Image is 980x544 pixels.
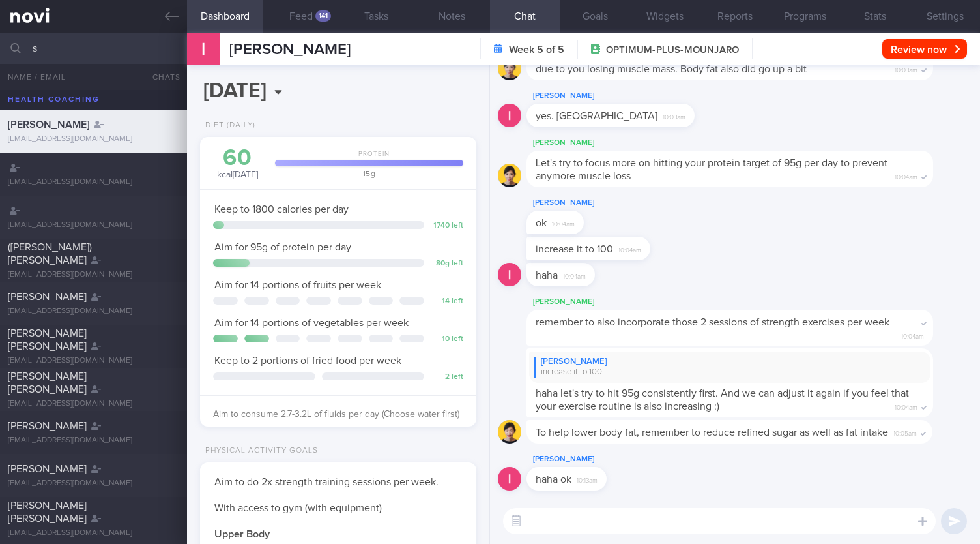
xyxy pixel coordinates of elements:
[536,270,558,280] span: haha
[214,529,270,539] strong: Upper Body
[8,292,87,302] span: [PERSON_NAME]
[8,371,87,395] span: [PERSON_NAME] [PERSON_NAME]
[895,170,917,182] span: 10:04am
[536,218,547,228] span: ok
[8,328,87,352] span: [PERSON_NAME] [PERSON_NAME]
[895,400,917,412] span: 10:04am
[536,158,887,181] span: Let's try to focus more on hitting your protein target of 95g per day to prevent anymore muscle loss
[663,110,685,122] span: 10:03am
[552,217,575,229] span: 10:04am
[8,242,92,265] span: ([PERSON_NAME]) [PERSON_NAME]
[536,474,571,485] span: haha ok
[431,297,463,307] div: 14 left
[901,329,924,341] span: 10:04am
[298,150,446,166] div: Protein
[8,220,179,230] div: [EMAIL_ADDRESS][DOMAIN_NAME]
[214,503,382,513] span: With access to gym (with equipment)
[431,221,463,231] div: 1740 left
[536,427,888,438] span: To help lower body fat, remember to reduce refined sugar as well as fat intake
[526,195,623,211] div: [PERSON_NAME]
[135,64,187,90] button: Chats
[8,270,179,280] div: [EMAIL_ADDRESS][DOMAIN_NAME]
[214,242,351,252] span: Aim for 95g of protein per day
[8,134,179,144] div: [EMAIL_ADDRESS][DOMAIN_NAME]
[536,317,889,327] span: remember to also incorporate those 2 sessions of strength exercises per week
[431,259,463,269] div: 80 g left
[534,357,925,367] div: [PERSON_NAME]
[284,170,450,177] div: 15 g
[536,244,613,254] span: increase it to 100
[214,355,401,366] span: Keep to 2 portions of fried food per week
[213,147,262,181] div: kcal [DATE]
[8,464,87,474] span: [PERSON_NAME]
[8,119,89,130] span: [PERSON_NAME]
[214,477,439,487] span: Aim to do 2x strength training sessions per week.
[315,10,331,22] div: 141
[536,388,909,412] span: haha let's try to hit 95g consistently first. And we can adjust it again if you feel that your ex...
[200,446,318,456] div: Physical Activity Goals
[214,204,349,215] span: Keep to 1800 calories per day
[200,121,255,130] div: Diet (Daily)
[8,528,179,538] div: [EMAIL_ADDRESS][DOMAIN_NAME]
[606,44,739,57] span: OPTIMUM-PLUS-MOUNJARO
[509,43,564,56] strong: Week 5 of 5
[526,135,972,151] div: [PERSON_NAME]
[895,63,917,75] span: 10:03am
[526,451,646,467] div: [PERSON_NAME]
[213,147,262,170] div: 60
[8,307,179,316] div: [EMAIL_ADDRESS][DOMAIN_NAME]
[431,372,463,382] div: 2 left
[214,280,381,290] span: Aim for 14 portions of fruits per week
[534,367,925,378] div: increase it to 100
[577,473,598,485] span: 10:13am
[8,421,87,431] span: [PERSON_NAME]
[8,500,87,524] span: [PERSON_NAME] [PERSON_NAME]
[8,436,179,446] div: [EMAIL_ADDRESS][DOMAIN_NAME]
[618,243,641,255] span: 10:04am
[8,399,179,409] div: [EMAIL_ADDRESS][DOMAIN_NAME]
[893,426,917,438] span: 10:05am
[8,356,179,366] div: [EMAIL_ADDRESS][DOMAIN_NAME]
[214,318,409,328] span: Aim for 14 portions of vegetables per week
[882,39,967,59] button: Review now
[213,410,459,419] span: Aim to consume 2.7-3.2L of fluids per day (Choose water first)
[526,88,734,104] div: [PERSON_NAME]
[431,335,463,344] div: 10 left
[8,479,179,489] div: [EMAIL_ADDRESS][DOMAIN_NAME]
[563,269,586,281] span: 10:04am
[526,294,972,310] div: [PERSON_NAME]
[536,111,657,121] span: yes. [GEOGRAPHIC_DATA]
[229,42,351,57] span: [PERSON_NAME]
[8,177,179,187] div: [EMAIL_ADDRESS][DOMAIN_NAME]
